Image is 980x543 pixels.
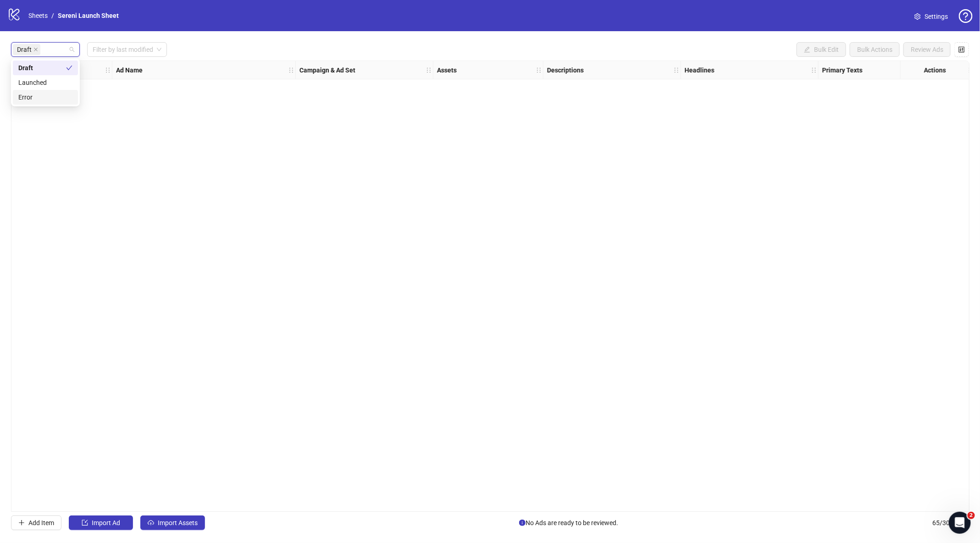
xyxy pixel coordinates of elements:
span: holder [673,67,680,73]
button: Import Assets [140,515,205,530]
strong: Descriptions [547,65,584,75]
strong: Actions [924,65,946,75]
span: Add Item [28,519,54,526]
div: Resize Ad Name column [293,61,295,79]
span: holder [680,67,686,73]
div: Resize Ad Format column [110,61,112,79]
strong: Campaign & Ad Set [299,65,355,75]
span: check [66,65,72,71]
span: Settings [925,11,948,22]
span: holder [288,67,294,73]
span: import [82,520,88,526]
span: info-circle [519,520,526,526]
div: Draft [18,63,66,73]
strong: Assets [437,65,457,75]
button: Review Ads [903,42,951,57]
span: holder [426,67,432,73]
span: 2 [968,512,975,519]
span: holder [536,67,542,73]
div: Resize Campaign & Ad Set column [431,61,433,79]
span: No Ads are ready to be reviewed. [519,518,618,528]
a: Settings [907,9,955,24]
span: holder [542,67,548,73]
div: Error [13,90,78,105]
a: Sereni Launch Sheet [56,11,121,21]
span: Import Assets [158,519,198,526]
span: question-circle [959,9,973,23]
div: Launched [18,78,72,88]
button: Configure table settings [954,42,969,57]
div: Launched [13,75,78,90]
iframe: Intercom live chat [949,512,971,534]
span: cloud-upload [148,520,154,526]
span: holder [111,67,117,73]
span: control [958,46,965,53]
div: Resize Descriptions column [678,61,681,79]
div: Resize Headlines column [816,61,818,79]
div: Resize Assets column [541,61,543,79]
span: plus [18,520,25,526]
span: holder [105,67,111,73]
div: Draft [13,61,78,75]
strong: Primary Texts [822,65,863,75]
a: Sheets [27,11,50,21]
span: close [33,47,38,52]
span: Draft [17,44,32,55]
div: Error [18,92,72,102]
span: holder [432,67,438,73]
span: Import Ad [92,519,120,526]
span: 65 / 300 items [932,518,969,528]
strong: Headlines [685,65,714,75]
span: Draft [13,44,40,55]
button: Bulk Actions [850,42,900,57]
button: Import Ad [69,515,133,530]
strong: Ad Name [116,65,143,75]
button: Bulk Edit [797,42,846,57]
span: holder [811,67,817,73]
span: setting [914,13,921,20]
span: holder [294,67,301,73]
button: Add Item [11,515,61,530]
li: / [51,11,54,21]
span: holder [817,67,824,73]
